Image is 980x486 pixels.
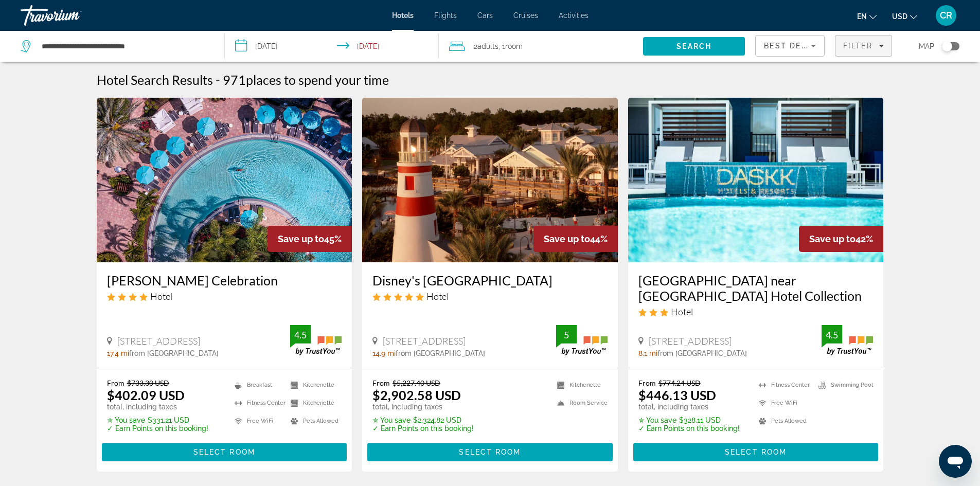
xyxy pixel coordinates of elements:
a: Disney's [GEOGRAPHIC_DATA] [372,273,608,288]
input: Search hotel destination [41,39,209,54]
del: $5,227.40 USD [393,379,440,387]
span: Select Room [725,448,787,456]
ins: $402.09 USD [107,387,185,403]
div: 3 star Hotel [638,306,874,317]
span: Save up to [278,233,324,244]
a: Select Room [367,445,613,457]
span: Room [505,42,523,50]
span: ✮ You save [107,416,145,424]
button: Select Room [633,443,879,461]
img: Disney's Old Key West Resort [362,98,618,262]
span: from [GEOGRAPHIC_DATA] [657,349,747,357]
p: $2,324.82 USD [372,416,474,424]
span: 14.9 mi [372,349,396,357]
a: Select Room [102,445,347,457]
iframe: Button to launch messaging window [939,445,972,478]
a: Cars [477,11,493,20]
li: Kitchenette [286,397,342,409]
h1: Hotel Search Results [97,72,213,87]
span: Hotel [150,291,172,302]
li: Kitchenette [552,379,608,391]
h2: 971 [223,72,389,87]
div: 42% [799,226,883,252]
span: Filter [843,42,872,50]
span: 17.4 mi [107,349,129,357]
li: Pets Allowed [754,415,813,427]
img: DASKK Orlando Hotel near Universal Blvd Ascend Hotel Collection [628,98,884,262]
span: Adults [477,42,498,50]
li: Breakfast [229,379,286,391]
span: places to spend your time [246,72,389,87]
p: ✓ Earn Points on this booking! [638,424,740,433]
span: Save up to [544,233,590,244]
li: Swimming Pool [813,379,873,391]
button: Select check in and out date [225,31,439,62]
span: en [857,12,867,21]
p: total, including taxes [372,403,474,411]
span: Hotel [671,306,693,317]
li: Kitchenette [286,379,342,391]
span: [STREET_ADDRESS] [649,335,732,347]
span: Select Room [193,448,255,456]
span: Map [919,39,934,53]
span: 8.1 mi [638,349,657,357]
li: Fitness Center [754,379,813,391]
div: 44% [533,226,618,252]
button: Select Room [102,443,347,461]
span: From [638,379,656,387]
a: Activities [559,11,589,20]
span: CR [940,10,952,21]
button: Select Room [367,443,613,461]
span: Save up to [809,233,856,244]
li: Free WiFi [754,397,813,409]
div: 4.5 [290,329,311,341]
div: 5 [556,329,577,341]
li: Free WiFi [229,415,286,427]
a: [PERSON_NAME] Celebration [107,273,342,288]
span: Search [676,42,711,50]
img: TrustYou guest rating badge [290,325,342,355]
span: 2 [474,39,498,53]
span: [STREET_ADDRESS] [117,335,200,347]
button: Change currency [892,9,917,24]
ins: $2,902.58 USD [372,387,461,403]
span: from [GEOGRAPHIC_DATA] [396,349,485,357]
p: $331.21 USD [107,416,208,424]
span: , 1 [498,39,523,53]
span: Hotel [426,291,449,302]
p: total, including taxes [107,403,208,411]
span: ✮ You save [638,416,676,424]
span: Best Deals [764,42,817,50]
mat-select: Sort by [764,40,816,52]
li: Room Service [552,397,608,409]
img: Meliá Orlando Celebration [97,98,352,262]
p: total, including taxes [638,403,740,411]
a: [GEOGRAPHIC_DATA] near [GEOGRAPHIC_DATA] Hotel Collection [638,273,874,303]
button: User Menu [933,5,959,26]
a: Travorium [21,2,123,29]
span: ✮ You save [372,416,411,424]
div: 45% [268,226,352,252]
span: [STREET_ADDRESS] [383,335,466,347]
span: from [GEOGRAPHIC_DATA] [129,349,219,357]
p: ✓ Earn Points on this booking! [107,424,208,433]
div: 5 star Hotel [372,291,608,302]
del: $774.24 USD [658,379,701,387]
span: - [216,72,220,87]
a: Hotels [392,11,414,20]
a: Flights [434,11,457,20]
button: Search [643,37,745,56]
ins: $446.13 USD [638,387,716,403]
a: Cruises [513,11,538,20]
button: Change language [857,9,877,24]
p: $328.11 USD [638,416,740,424]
